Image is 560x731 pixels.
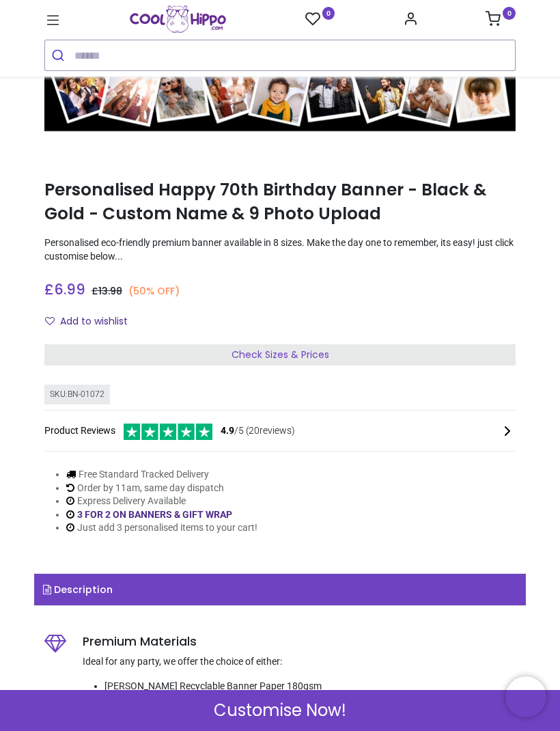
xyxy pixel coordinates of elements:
p: Ideal for any party, we offer the choice of either: [83,655,516,669]
h1: Personalised Happy 70th Birthday Banner - Black & Gold - Custom Name & 9 Photo Upload [44,178,516,225]
li: Free Standard Tracked Delivery [66,468,257,482]
iframe: Brevo live chat [505,676,546,717]
span: /5 ( 20 reviews) [221,424,295,438]
a: 3 FOR 2 ON BANNERS & GIFT WRAP [77,509,232,520]
span: 13.98 [98,284,122,298]
div: Product Reviews [44,422,516,440]
i: Add to wishlist [45,316,55,326]
span: £ [92,284,122,298]
span: £ [44,279,85,299]
h5: Premium Materials [83,633,516,650]
sup: 0 [322,7,335,20]
button: Add to wishlistAdd to wishlist [44,310,139,333]
li: Just add 3 personalised items to your cart! [66,521,257,535]
span: 6.99 [54,279,85,299]
button: Submit [45,40,74,70]
a: Account Info [403,15,418,26]
span: Check Sizes & Prices [232,348,329,361]
small: (50% OFF) [128,284,180,298]
a: 0 [486,15,516,26]
a: Description [34,574,526,605]
p: Personalised eco-friendly premium banner available in 8 sizes. Make the day one to remember, its ... [44,236,516,263]
span: 4.9 [221,425,234,436]
li: Order by 11am, same day dispatch [66,482,257,495]
li: Express Delivery Available [66,495,257,508]
div: SKU: BN-01072 [44,385,110,404]
img: Cool Hippo [130,5,226,33]
span: Customise Now! [214,699,346,722]
a: 0 [305,11,335,28]
sup: 0 [503,7,516,20]
a: Logo of Cool Hippo [130,5,226,33]
li: [PERSON_NAME] Recyclable Banner Paper 180gsm [104,680,516,693]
